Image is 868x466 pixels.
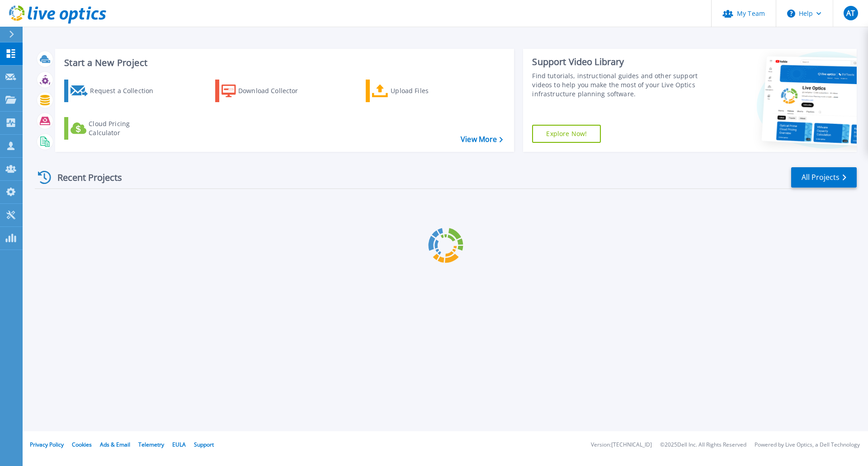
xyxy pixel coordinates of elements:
div: Download Collector [238,82,311,100]
a: Request a Collection [64,80,165,102]
a: Privacy Policy [30,441,64,448]
li: © 2025 Dell Inc. All Rights Reserved [660,442,746,448]
h3: Start a New Project [64,58,503,68]
div: Cloud Pricing Calculator [89,119,161,137]
a: Cloud Pricing Calculator [64,117,165,140]
div: Request a Collection [90,82,162,100]
a: Support [194,441,214,448]
div: Upload Files [391,82,463,100]
div: Support Video Library [532,56,702,68]
li: Powered by Live Optics, a Dell Technology [755,442,860,448]
div: Find tutorials, instructional guides and other support videos to help you make the most of your L... [532,71,702,99]
a: Upload Files [366,80,467,102]
a: Explore Now! [532,125,601,143]
li: Version: [TECHNICAL_ID] [591,442,652,448]
div: Recent Projects [35,166,134,188]
a: Ads & Email [100,441,130,448]
a: All Projects [791,167,857,188]
a: View More [461,135,503,144]
span: AT [846,9,855,17]
a: Cookies [72,441,92,448]
a: Telemetry [138,441,164,448]
a: EULA [172,441,186,448]
a: Download Collector [215,80,316,102]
